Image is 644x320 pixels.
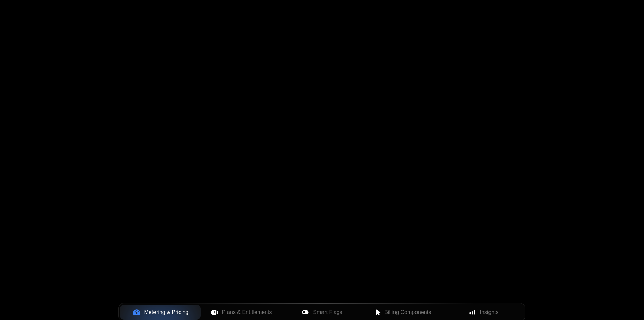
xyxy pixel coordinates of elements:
[313,308,342,316] span: Smart Flags
[144,308,189,316] span: Metering & Pricing
[222,308,272,316] span: Plans & Entitlements
[362,305,443,320] button: Billing Components
[480,308,499,316] span: Insights
[443,305,524,320] button: Insights
[120,305,201,320] button: Metering & Pricing
[384,308,431,316] span: Billing Components
[282,305,362,320] button: Smart Flags
[201,305,282,320] button: Plans & Entitlements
